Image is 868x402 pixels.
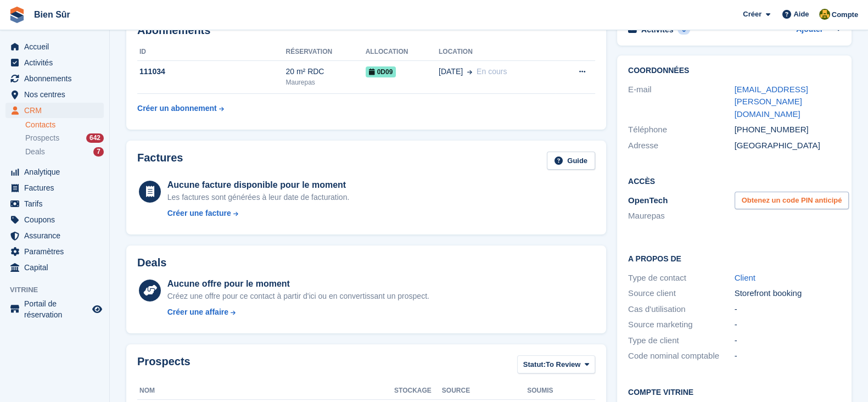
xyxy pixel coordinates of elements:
div: Créer une affaire [167,306,228,318]
span: Tarifs [24,196,90,211]
div: Maurepas [285,77,365,87]
h2: Coordonnées [628,66,841,75]
th: Stockage [394,382,442,400]
span: Capital [24,260,90,275]
a: Prospects 642 [25,132,104,144]
div: Téléphone [628,124,735,136]
a: menu [5,55,104,70]
div: Type de client [628,334,735,347]
a: menu [5,164,104,180]
a: menu [5,71,104,86]
div: [GEOGRAPHIC_DATA] [735,139,841,152]
th: Réservation [285,43,365,61]
a: menu [5,260,104,275]
th: Soumis [527,382,565,400]
th: Allocation [366,43,439,61]
div: 111034 [137,66,285,77]
span: 0D09 [366,66,396,77]
a: Deals 7 [25,146,104,158]
span: Coupons [24,212,90,227]
div: - [735,334,841,347]
button: Obtenez un code PIN anticipé [735,192,849,210]
h2: Abonnements [137,24,595,37]
h2: Deals [137,256,166,269]
div: Créez une offre pour ce contact à partir d'ici ou en convertissant un prospect. [167,291,429,302]
span: To Review [546,359,580,370]
span: Compte [832,9,858,20]
span: Deals [25,147,45,157]
a: menu [5,103,104,118]
span: Créer [743,9,761,20]
a: menu [5,212,104,227]
div: Aucune offre pour le moment [167,277,429,291]
a: menu [5,196,104,211]
div: - [735,303,841,316]
a: Client [735,273,755,282]
span: En cours [477,67,507,76]
a: Boutique d'aperçu [91,303,104,316]
div: Type de contact [628,272,735,284]
span: Abonnements [24,71,90,86]
a: Créer une facture [167,208,350,219]
a: Contacts [25,120,104,130]
h2: Prospects [137,355,191,376]
img: stora-icon-8386f47178a22dfd0bd8f6a31ec36ba5ce8667c1dd55bd0f319d3a0aa187defe.svg [9,7,25,23]
th: Source [442,382,527,400]
div: 20 m² RDC [285,66,365,77]
span: Analytique [24,164,90,180]
div: Créer une facture [167,208,231,219]
span: Statut: [523,359,546,370]
th: ID [137,43,285,61]
li: Maurepas [628,210,735,222]
a: menu [5,180,104,196]
div: Storefront booking [735,287,841,300]
a: Guide [547,152,595,170]
span: Portail de réservation [24,298,90,320]
div: Code nominal comptable [628,350,735,362]
div: 7 [93,147,104,157]
div: Cas d'utilisation [628,303,735,316]
a: menu [5,298,104,320]
span: Prospects [25,133,59,143]
div: Source marketing [628,319,735,331]
div: - [735,350,841,362]
span: Assurance [24,228,90,243]
span: Activités [24,55,90,70]
img: Fatima Kelaaoui [819,9,830,20]
span: OpenTech [628,196,668,205]
a: menu [5,39,104,54]
a: menu [5,87,104,102]
div: - [735,319,841,331]
span: Factures [24,180,90,196]
span: [DATE] [439,66,463,77]
div: Adresse [628,139,735,152]
a: Créer une affaire [167,306,429,318]
div: Les factures sont générées à leur date de facturation. [167,192,350,203]
a: [EMAIL_ADDRESS][PERSON_NAME][DOMAIN_NAME] [735,85,808,119]
div: Créer un abonnement [137,103,217,114]
th: Nom [137,382,394,400]
h2: Compte vitrine [628,386,841,397]
a: Bien Sûr [30,5,75,24]
span: Accueil [24,39,90,54]
a: menu [5,228,104,243]
span: Nos centres [24,87,90,102]
span: Aide [793,9,809,20]
h2: Factures [137,152,183,170]
a: menu [5,244,104,259]
div: Aucune facture disponible pour le moment [167,178,350,192]
a: Créer un abonnement [137,98,224,119]
h2: Accès [628,175,841,186]
div: [PHONE_NUMBER] [735,124,841,136]
div: Source client [628,287,735,300]
a: Ajouter [796,24,823,36]
button: Statut: To Review [517,355,595,373]
span: CRM [24,103,90,118]
span: Vitrine [10,284,109,295]
h2: A propos de [628,253,841,264]
span: Paramètres [24,244,90,259]
th: Location [439,43,556,61]
div: 642 [86,133,104,143]
div: E-mail [628,83,735,121]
